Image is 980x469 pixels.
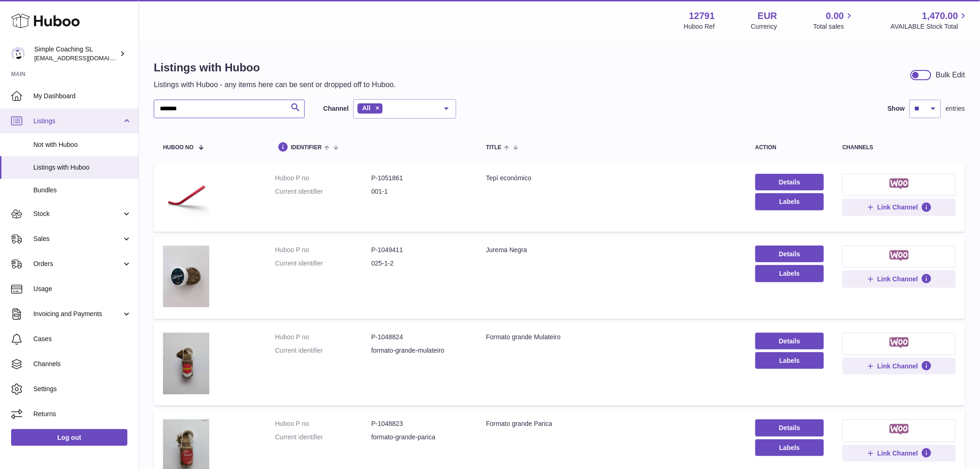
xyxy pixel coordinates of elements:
span: title [486,145,502,151]
span: All [362,104,371,112]
span: Usage [33,285,132,293]
a: Details [755,333,824,349]
span: Total sales [813,22,854,31]
img: woocommerce-small.png [890,424,909,435]
label: Show [888,104,905,113]
dd: 025-1-2 [371,259,468,268]
span: Listings [33,117,122,126]
dd: P-1048823 [371,419,468,428]
span: entries [946,104,965,113]
img: Formato grande Mulateiro [163,333,209,394]
span: 1,470.00 [922,10,958,22]
div: Simple Coaching SL [34,45,118,63]
strong: EUR [758,10,777,22]
dd: P-1051861 [371,174,468,183]
span: [EMAIL_ADDRESS][DOMAIN_NAME] [34,54,136,62]
span: Orders [33,260,122,268]
a: Details [755,174,824,190]
dd: formato-grande-parica [371,433,468,442]
span: Huboo no [163,145,194,151]
strong: 12791 [689,10,715,22]
span: Link Channel [878,203,918,211]
dd: 001-1 [371,187,468,196]
dd: formato-grande-mulateiro [371,346,468,355]
span: Returns [33,410,132,418]
button: Labels [755,193,824,210]
dd: P-1049411 [371,246,468,254]
span: Listings with Huboo [33,163,132,172]
div: channels [842,145,956,151]
button: Labels [755,439,824,456]
a: Details [755,419,824,436]
dt: Current identifier [275,346,371,355]
button: Labels [755,352,824,369]
img: woocommerce-small.png [890,337,909,349]
span: Channels [33,360,132,368]
span: Sales [33,234,122,243]
div: action [755,145,824,151]
dt: Huboo P no [275,246,371,254]
span: Not with Huboo [33,140,132,149]
div: Currency [751,22,778,31]
dt: Huboo P no [275,419,371,428]
div: Formato grande Mulateiro [486,333,737,342]
div: Formato grande Parica [486,419,737,428]
img: Jurema Negra [163,246,209,307]
dt: Current identifier [275,187,371,196]
button: Link Channel [842,358,956,374]
a: Log out [11,429,127,446]
dt: Current identifier [275,259,371,268]
span: Cases [33,335,132,343]
img: woocommerce-small.png [890,250,909,261]
div: Bulk Edit [936,70,965,80]
img: woocommerce-small.png [890,178,909,190]
a: Details [755,246,824,262]
span: Stock [33,209,122,218]
span: Link Channel [878,275,918,283]
dt: Huboo P no [275,174,371,183]
button: Link Channel [842,271,956,287]
img: Tepí económico [163,174,209,220]
dt: Current identifier [275,433,371,442]
img: internalAdmin-12791@internal.huboo.com [11,47,25,61]
p: Listings with Huboo - any items here can be sent or dropped off to Huboo. [154,80,396,90]
span: Bundles [33,186,132,195]
dd: P-1048824 [371,333,468,342]
div: Huboo Ref [684,22,715,31]
span: 0.00 [826,10,844,22]
div: Jurema Negra [486,246,737,254]
span: Link Channel [878,449,918,457]
a: 1,470.00 AVAILABLE Stock Total [891,10,969,31]
span: Settings [33,385,132,393]
label: Channel [323,104,349,113]
span: identifier [291,145,322,151]
a: 0.00 Total sales [813,10,854,31]
button: Labels [755,265,824,282]
span: My Dashboard [33,92,132,101]
span: AVAILABLE Stock Total [891,22,969,31]
button: Link Channel [842,445,956,462]
span: Invoicing and Payments [33,310,122,318]
div: Tepí económico [486,174,737,183]
h1: Listings with Huboo [154,60,396,75]
button: Link Channel [842,199,956,215]
dt: Huboo P no [275,333,371,342]
span: Link Channel [878,362,918,370]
